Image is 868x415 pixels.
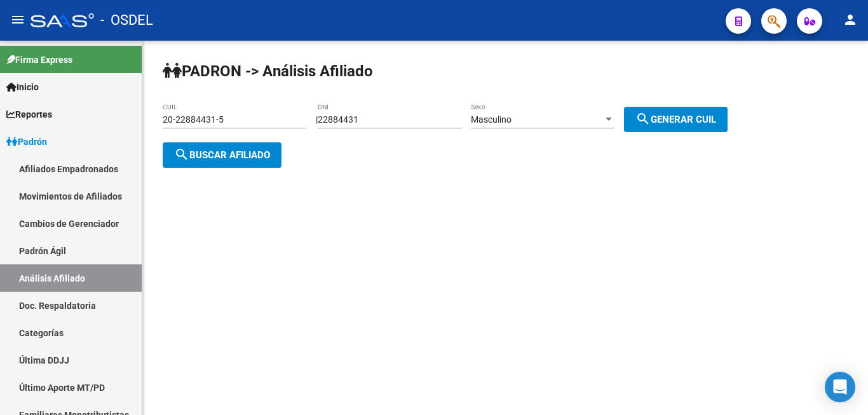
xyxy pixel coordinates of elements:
strong: PADRON -> Análisis Afiliado [163,62,373,80]
mat-icon: person [843,12,858,27]
div: | [316,114,737,125]
div: Open Intercom Messenger [825,372,855,402]
span: Reportes [6,107,52,121]
span: Masculino [471,114,512,125]
span: Generar CUIL [635,114,716,125]
mat-icon: search [174,147,189,162]
span: Buscar afiliado [174,149,270,161]
mat-icon: search [635,111,651,126]
span: - OSDEL [100,6,153,34]
span: Firma Express [6,53,72,67]
mat-icon: menu [10,12,25,27]
button: Buscar afiliado [163,142,281,168]
button: Generar CUIL [624,107,728,132]
span: Padrón [6,135,47,149]
span: Inicio [6,80,39,94]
